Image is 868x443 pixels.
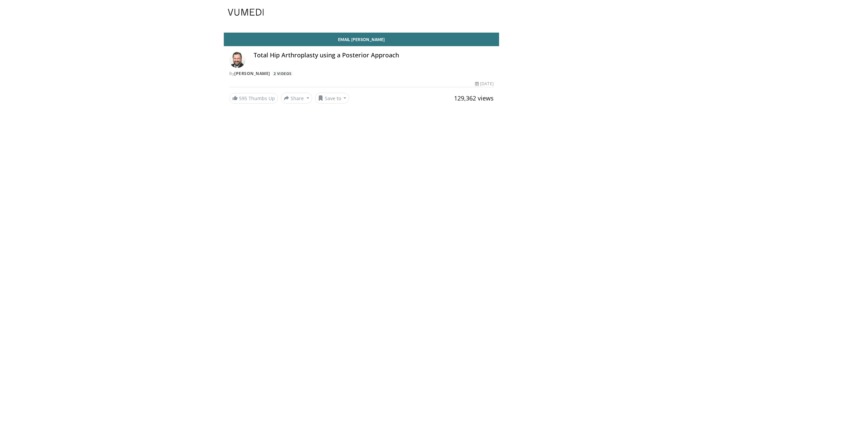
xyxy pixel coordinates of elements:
[271,71,294,76] a: 2 Videos
[228,9,264,16] img: VuMedi Logo
[229,52,245,68] img: Avatar
[315,93,350,104] button: Save to
[229,93,278,104] a: 595 Thumbs Up
[454,94,494,102] span: 129,362 views
[475,81,493,87] div: [DATE]
[239,95,247,101] span: 595
[234,71,270,76] a: [PERSON_NAME]
[224,33,499,46] a: Email [PERSON_NAME]
[229,71,494,77] div: By
[281,93,312,104] button: Share
[254,52,494,59] h4: Total Hip Arthroplasty using a Posterior Approach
